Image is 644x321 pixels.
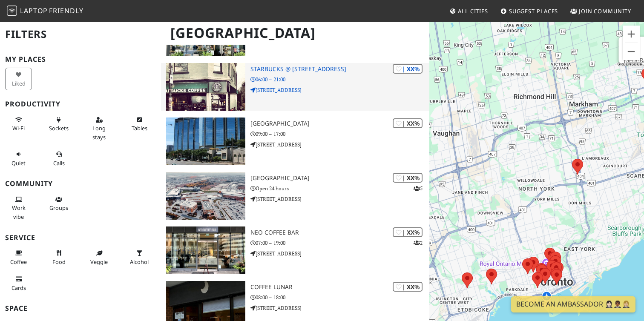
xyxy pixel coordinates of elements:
[393,227,423,237] div: | XX%
[161,63,429,111] a: Starbucks @ 4 King St W | XX% Starbucks @ [STREET_ADDRESS] 06:00 – 21:00 [STREET_ADDRESS]
[579,7,631,15] span: Join Community
[5,21,156,47] h2: Filters
[11,284,26,292] span: Credit cards
[92,124,106,140] span: Long stays
[5,147,32,170] button: Quiet
[46,246,72,269] button: Food
[250,66,429,73] h3: Starbucks @ [STREET_ADDRESS]
[250,249,429,258] p: [STREET_ADDRESS]
[393,173,423,183] div: | XX%
[7,6,17,16] img: LaptopFriendly
[20,6,48,15] span: Laptop
[567,3,635,19] a: Join Community
[250,239,429,247] p: 07:00 – 19:00
[49,204,68,212] span: Group tables
[132,124,147,132] span: Work-friendly tables
[53,159,65,167] span: Video/audio calls
[250,304,429,312] p: [STREET_ADDRESS]
[166,226,245,274] img: NEO COFFEE BAR
[250,120,429,127] h3: [GEOGRAPHIC_DATA]
[250,284,429,291] h3: Coffee Lunar
[393,118,423,128] div: | XX%
[166,172,245,220] img: Markham Stouffville Hospital
[166,63,245,111] img: Starbucks @ 4 King St W
[12,204,26,220] span: People working
[49,124,69,132] span: Power sockets
[166,118,245,165] img: Bloor Islington Place
[250,75,429,83] p: 06:00 – 21:00
[250,130,429,138] p: 09:00 – 17:00
[11,159,26,167] span: Quiet
[5,113,32,135] button: Wi-Fi
[10,258,27,266] span: Coffee
[250,86,429,94] p: [STREET_ADDRESS]
[458,7,488,15] span: All Cities
[46,147,72,170] button: Calls
[161,118,429,165] a: Bloor Islington Place | XX% [GEOGRAPHIC_DATA] 09:00 – 17:00 [STREET_ADDRESS]
[164,21,428,45] h1: [GEOGRAPHIC_DATA]
[509,7,558,15] span: Suggest Places
[446,3,492,19] a: All Cities
[250,293,429,301] p: 08:00 – 18:00
[161,172,429,220] a: Markham Stouffville Hospital | XX% 5 [GEOGRAPHIC_DATA] Open 24 hours [STREET_ADDRESS]
[5,304,156,312] h3: Space
[130,258,149,266] span: Alcohol
[46,113,72,135] button: Sockets
[5,234,156,242] h3: Service
[5,246,32,269] button: Coffee
[414,184,423,192] p: 5
[250,184,429,192] p: Open 24 hours
[126,246,153,269] button: Alcohol
[393,282,423,292] div: | XX%
[623,26,640,43] button: Zoom in
[12,124,25,132] span: Stable Wi-Fi
[52,258,66,266] span: Food
[393,64,423,74] div: | XX%
[5,272,32,295] button: Cards
[250,175,429,182] h3: [GEOGRAPHIC_DATA]
[5,100,156,108] h3: Productivity
[46,192,72,215] button: Groups
[250,140,429,149] p: [STREET_ADDRESS]
[623,43,640,60] button: Zoom out
[86,113,112,144] button: Long stays
[5,55,156,63] h3: My Places
[49,6,83,15] span: Friendly
[250,195,429,203] p: [STREET_ADDRESS]
[5,180,156,188] h3: Community
[126,113,153,135] button: Tables
[511,296,635,312] a: Become an Ambassador 🤵🏻‍♀️🤵🏾‍♂️🤵🏼‍♀️
[90,258,108,266] span: Veggie
[414,239,423,247] p: 2
[250,229,429,236] h3: NEO COFFEE BAR
[5,192,32,224] button: Work vibe
[497,3,562,19] a: Suggest Places
[86,246,112,269] button: Veggie
[161,226,429,274] a: NEO COFFEE BAR | XX% 2 NEO COFFEE BAR 07:00 – 19:00 [STREET_ADDRESS]
[7,4,83,19] a: LaptopFriendly LaptopFriendly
